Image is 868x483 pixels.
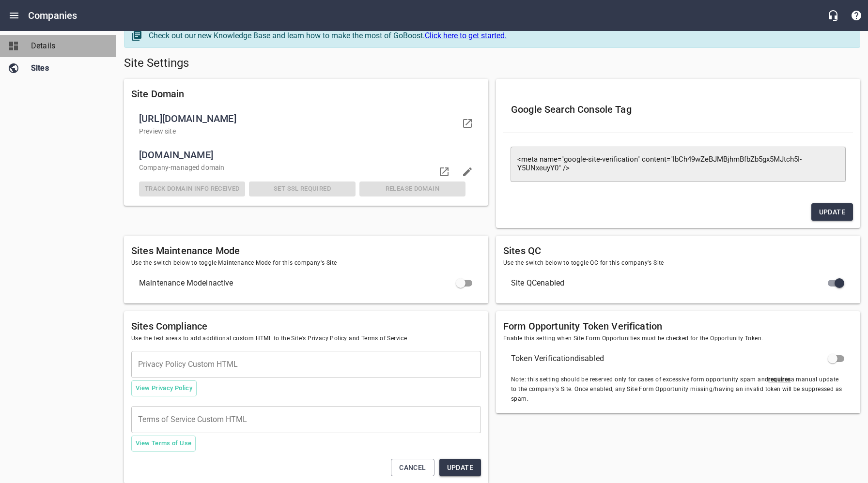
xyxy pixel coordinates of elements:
[149,30,850,42] div: Check out our new Knowledge Base and learn how to make the most of GoBoost.
[517,155,839,173] textarea: <meta name="google-site-verification" content="lbCh49wZeBJMBjhmBfbZb5gx5MJtch5I-Y5UNxeuyY0" />
[503,258,853,268] span: Use the switch below to toggle QC for this company's Site
[131,258,481,268] span: Use the switch below to toggle Maintenance Mode for this company's Site
[511,353,830,364] span: Token Verification disabled
[131,436,196,452] button: View Terms of Use
[131,380,197,396] button: View Privacy Policy
[31,62,105,74] span: Sites
[819,206,845,218] span: Update
[391,459,434,477] button: Cancel
[433,160,456,183] a: Visit domain
[28,8,77,23] h6: Companies
[425,31,507,40] a: Click here to get started.
[31,40,105,52] span: Details
[124,56,860,71] h5: Site Settings
[811,203,853,221] button: Update
[139,147,465,163] span: [DOMAIN_NAME]
[139,277,458,289] span: Maintenance Mode inactive
[136,383,192,394] span: View Privacy Policy
[136,438,191,449] span: View Terms of Use
[503,243,853,258] h6: Sites QC
[503,334,853,344] span: Enable this setting when Site Form Opportunities must be checked for the Opportunity Token.
[139,111,458,126] span: [URL][DOMAIN_NAME]
[511,102,845,117] h6: Google Search Console Tag
[503,318,853,334] h6: Form Opportunity Token Verification
[2,4,26,27] button: Open drawer
[131,86,481,102] h6: Site Domain
[768,376,790,383] u: requires
[439,459,481,477] button: Update
[131,243,481,258] h6: Sites Maintenance Mode
[511,277,830,289] span: Site QC enabled
[456,160,479,183] button: Edit domain
[821,4,845,27] button: Live Chat
[131,334,481,344] span: Use the text areas to add additional custom HTML to the Site's Privacy Policy and Terms of Service
[399,462,426,474] span: Cancel
[139,126,458,136] p: Preview site
[845,4,868,27] button: Support Portal
[511,375,845,404] span: Note: this setting should be reserved only for cases of excessive form opportunity spam and a man...
[456,112,479,135] a: Visit your domain
[137,161,467,175] div: Company -managed domain
[447,462,473,474] span: Update
[131,318,481,334] h6: Sites Compliance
